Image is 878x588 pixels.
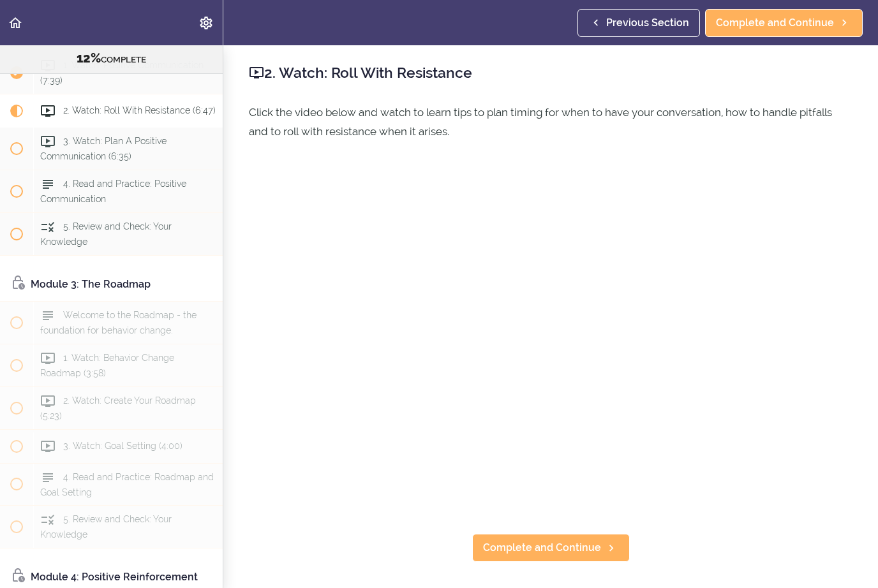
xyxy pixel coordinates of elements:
span: 3. Watch: Plan A Positive Communication (6:35) [40,136,167,161]
span: 3. Watch: Goal Setting (4:00) [63,441,182,451]
span: 5. Review and Check: Your Knowledge [40,221,172,246]
span: 4. Read and Practice: Roadmap and Goal Setting [40,472,214,497]
span: Click the video below and watch to learn tips to plan timing for when to have your conversation, ... [249,106,832,138]
a: Complete and Continue [705,9,863,37]
iframe: Video Player [249,174,852,513]
span: Welcome to the Roadmap - the foundation for behavior change. [40,310,197,335]
span: Previous Section [606,15,689,31]
span: 5. Review and Check: Your Knowledge [40,515,172,540]
span: 12% [77,50,101,66]
span: 1. Watch: Behavior Change Roadmap (3:58) [40,353,174,378]
span: Complete and Continue [716,15,834,31]
div: COMPLETE [16,50,207,67]
svg: Back to course curriculum [8,15,23,31]
span: Complete and Continue [483,540,601,555]
svg: Settings Menu [198,15,214,31]
span: 4. Read and Practice: Positive Communication [40,179,186,203]
h2: 2. Watch: Roll With Resistance [249,62,852,84]
a: Previous Section [577,9,700,37]
span: 2. Watch: Roll With Resistance (6:47) [63,105,216,115]
a: Complete and Continue [472,534,630,562]
span: 2. Watch: Create Your Roadmap (5:23) [40,395,196,420]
